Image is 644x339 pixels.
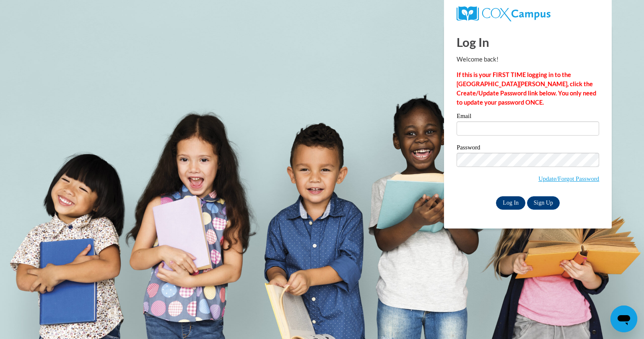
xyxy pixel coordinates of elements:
[538,175,599,182] a: Update/Forgot Password
[457,144,599,153] label: Password
[457,55,599,64] p: Welcome back!
[457,33,599,51] h1: Log In
[457,113,599,121] label: Email
[457,71,596,106] strong: If this is your FIRST TIME logging in to the [GEOGRAPHIC_DATA][PERSON_NAME], click the Create/Upd...
[527,196,560,210] a: Sign Up
[496,196,525,210] input: Log In
[610,306,637,332] iframe: Button to launch messaging window
[457,6,551,21] img: COX Campus
[457,6,599,21] a: COX Campus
